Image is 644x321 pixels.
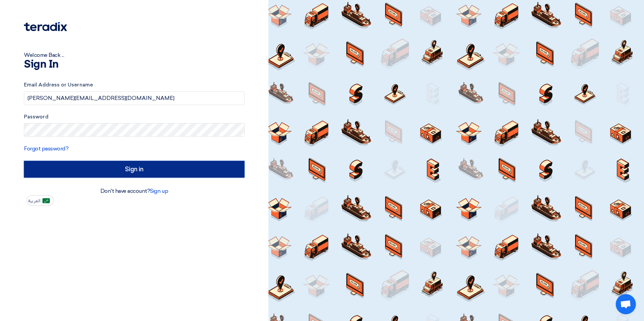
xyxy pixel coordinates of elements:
[24,92,245,105] input: Enter your business email or username
[24,161,245,178] input: Sign in
[27,195,54,206] button: العربية
[28,199,40,203] span: العربية
[24,113,245,121] label: Password
[616,294,636,314] a: Open chat
[24,59,245,70] h1: Sign In
[42,198,50,203] img: ar-AR.png
[150,188,168,194] a: Sign up
[24,22,67,31] img: Teradix logo
[24,187,245,195] div: Don't have account?
[24,81,245,89] label: Email Address or Username
[24,51,245,59] div: Welcome Back ...
[24,145,68,152] a: Forgot password?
